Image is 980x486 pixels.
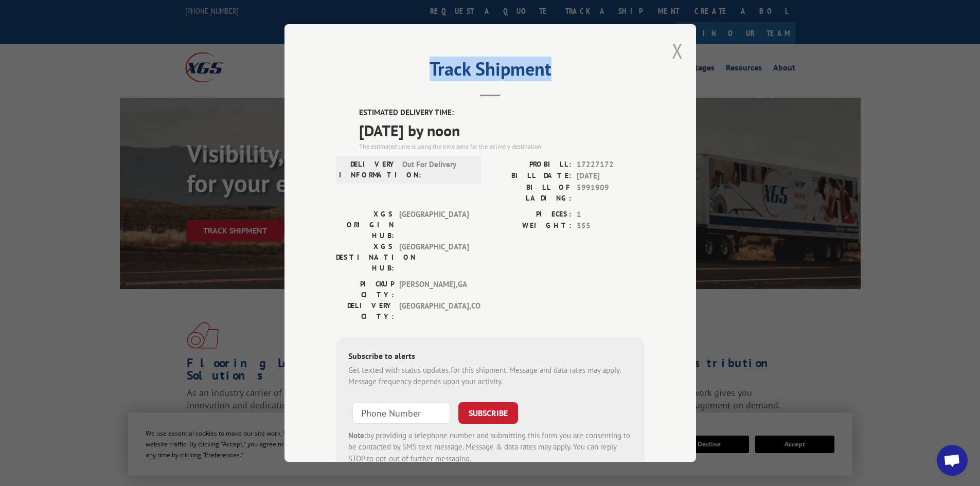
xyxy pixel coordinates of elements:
span: [DATE] by noon [359,119,645,142]
label: DELIVERY INFORMATION: [339,159,397,181]
span: 17227172 [577,159,645,171]
div: The estimated time is using the time zone for the delivery destination. [359,142,645,151]
label: PICKUP CITY: [336,279,394,300]
div: Get texted with status updates for this shipment. Message and data rates may apply. Message frequ... [348,365,632,388]
label: PIECES: [490,209,572,221]
a: Open chat [937,445,968,476]
span: 5991909 [577,182,645,204]
span: 1 [577,209,645,221]
label: DELIVERY CITY: [336,300,394,322]
h2: Track Shipment [336,62,645,81]
label: BILL DATE: [490,170,572,182]
span: [PERSON_NAME] , GA [399,279,469,300]
div: Subscribe to alerts [348,350,632,365]
span: 355 [577,220,645,232]
label: WEIGHT: [490,220,572,232]
button: SUBSCRIBE [458,402,518,424]
label: XGS ORIGIN HUB: [336,209,394,241]
span: [DATE] [577,170,645,182]
label: XGS DESTINATION HUB: [336,241,394,274]
label: ESTIMATED DELIVERY TIME: [359,107,645,119]
label: PROBILL: [490,159,572,171]
span: [GEOGRAPHIC_DATA] , CO [399,300,469,322]
button: Close modal [672,37,683,64]
span: Out For Delivery [402,159,472,181]
span: [GEOGRAPHIC_DATA] [399,241,469,274]
input: Phone Number [352,402,450,424]
strong: Note: [348,430,366,440]
label: BILL OF LADING: [490,182,572,204]
span: [GEOGRAPHIC_DATA] [399,209,469,241]
div: by providing a telephone number and submitting this form you are consenting to be contacted by SM... [348,430,632,465]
